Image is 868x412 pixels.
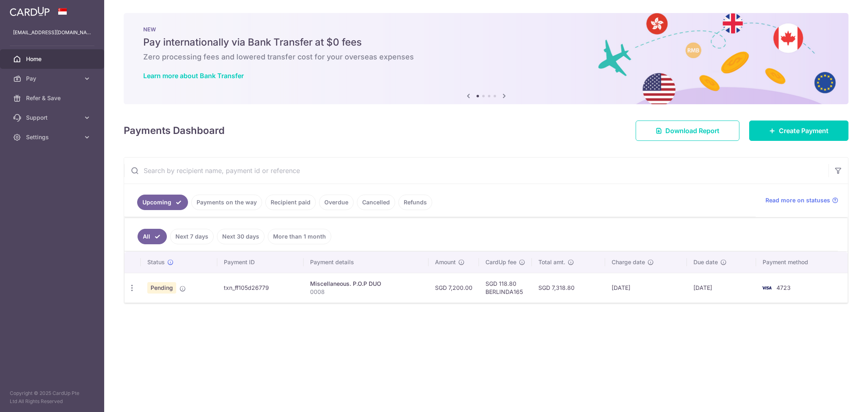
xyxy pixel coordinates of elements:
[217,252,304,273] th: Payment ID
[779,126,829,136] span: Create Payment
[693,258,718,266] span: Due date
[217,229,265,244] a: Next 30 days
[268,229,331,244] a: More than 1 month
[538,258,565,266] span: Total amt.
[26,133,80,141] span: Settings
[479,273,532,302] td: SGD 118.80 BERLINDA165
[485,258,516,266] span: CardUp fee
[191,195,262,210] a: Payments on the way
[26,114,80,122] span: Support
[265,195,316,210] a: Recipient paid
[147,258,165,266] span: Status
[319,195,354,210] a: Overdue
[310,288,422,296] p: 0008
[13,28,91,37] p: [EMAIL_ADDRESS][DOMAIN_NAME]
[435,258,456,266] span: Amount
[124,13,848,104] img: Bank transfer banner
[310,280,422,288] div: Miscellaneous. P.O.P DUO
[765,196,838,204] a: Read more on statuses
[143,26,829,33] p: NEW
[532,273,605,302] td: SGD 7,318.80
[304,252,429,273] th: Payment details
[217,273,304,302] td: txn_ff105d26779
[776,284,791,291] span: 4723
[137,195,188,210] a: Upcoming
[143,72,244,80] a: Learn more about Bank Transfer
[124,158,829,184] input: Search by recipient name, payment id or reference
[143,36,829,49] h5: Pay internationally via Bank Transfer at $0 fees
[429,273,479,302] td: SGD 7,200.00
[143,52,829,62] h6: Zero processing fees and lowered transfer cost for your overseas expenses
[147,282,176,294] span: Pending
[759,283,775,293] img: Bank Card
[749,121,848,141] a: Create Payment
[26,55,80,63] span: Home
[357,195,395,210] a: Cancelled
[636,121,739,141] a: Download Report
[26,75,80,83] span: Pay
[124,123,225,138] h4: Payments Dashboard
[756,252,848,273] th: Payment method
[26,94,80,102] span: Refer & Save
[765,196,830,204] span: Read more on statuses
[612,258,645,266] span: Charge date
[398,195,432,210] a: Refunds
[687,273,756,302] td: [DATE]
[605,273,687,302] td: [DATE]
[10,7,50,16] img: CardUp
[665,126,719,136] span: Download Report
[170,229,214,244] a: Next 7 days
[138,229,167,244] a: All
